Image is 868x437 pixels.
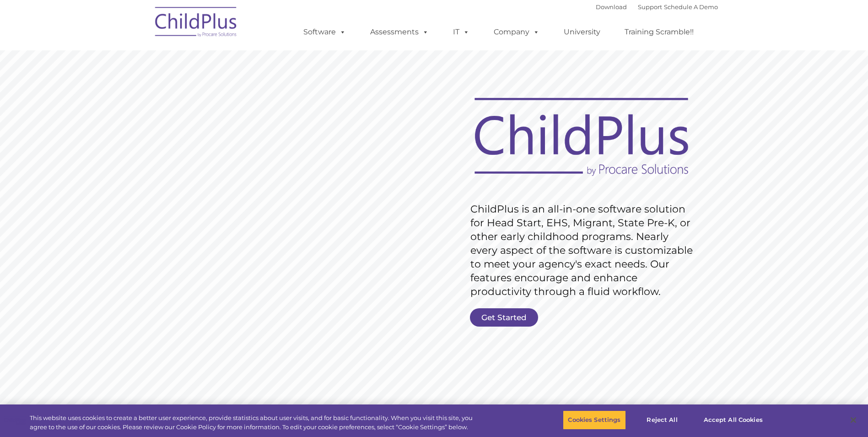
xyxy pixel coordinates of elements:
[596,3,627,11] a: Download
[361,23,438,41] a: Assessments
[699,410,768,430] button: Accept All Cookies
[563,410,625,430] button: Cookies Settings
[485,23,549,41] a: Company
[596,3,718,11] font: |
[444,23,479,41] a: IT
[30,414,477,432] div: This website uses cookies to create a better user experience, provide statistics about user visit...
[294,23,355,41] a: Software
[470,308,538,327] a: Get Started
[470,202,697,299] rs-layer: ChildPlus is an all-in-one software solution for Head Start, EHS, Migrant, State Pre-K, or other ...
[615,23,703,41] a: Training Scramble!!
[555,23,609,41] a: University
[151,0,242,46] img: ChildPlus by Procare Solutions
[843,410,863,430] button: Close
[664,3,718,11] a: Schedule A Demo
[638,3,662,11] a: Support
[634,410,691,430] button: Reject All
